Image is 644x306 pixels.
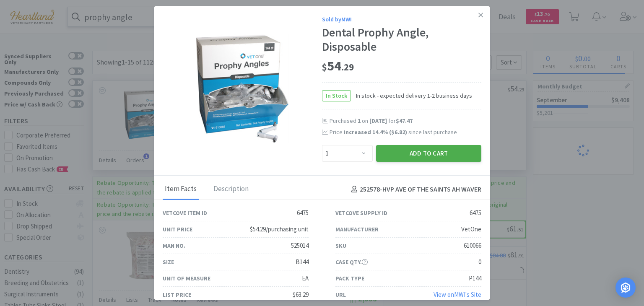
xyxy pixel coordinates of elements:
[478,257,481,267] div: 0
[396,117,413,124] span: $47.47
[376,145,481,162] button: Add to Cart
[335,225,379,234] div: Manufacturer
[163,241,185,250] div: Man No.
[335,274,364,283] div: Pack Type
[335,257,368,267] div: Case Qty.
[163,208,207,218] div: Vetcove Item ID
[335,241,346,250] div: SKU
[302,273,309,283] div: EA
[163,290,191,299] div: List Price
[250,224,309,234] div: $54.29/purchasing unit
[322,61,327,73] span: $
[335,290,346,299] div: URL
[369,117,387,124] span: [DATE]
[461,224,481,234] div: VetOne
[322,91,351,101] span: In Stock
[348,184,481,195] h4: 252578 - HVP AVE OF THE SAINTS AH WAVER
[163,179,199,200] div: Item Facts
[464,241,481,251] div: 610066
[469,273,481,283] div: P144
[358,117,361,124] span: 1
[335,208,387,218] div: Vetcove Supply ID
[296,257,309,267] div: B144
[351,91,472,100] span: In stock - expected delivery 1-2 business days
[615,277,636,298] div: Open Intercom Messenger
[391,128,405,136] span: $6.82
[297,208,309,218] div: 6475
[330,127,481,137] div: Price since last purchase
[322,26,481,54] div: Dental Prophy Angle, Disposable
[322,57,354,74] span: 54
[291,241,309,251] div: 525014
[322,15,481,24] div: Sold by MWI
[470,208,481,218] div: 6475
[163,225,192,234] div: Unit Price
[293,290,309,300] div: $63.29
[163,257,174,267] div: Size
[434,290,481,298] a: View onMWI's Site
[211,179,251,200] div: Description
[196,34,289,143] img: 2e568287f2254a02bc6ed989fe3fdb0d_6475.png
[341,61,354,73] span: . 29
[163,274,210,283] div: Unit of Measure
[344,128,407,136] span: increased 14.4 % ( )
[330,117,481,125] div: Purchased on for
